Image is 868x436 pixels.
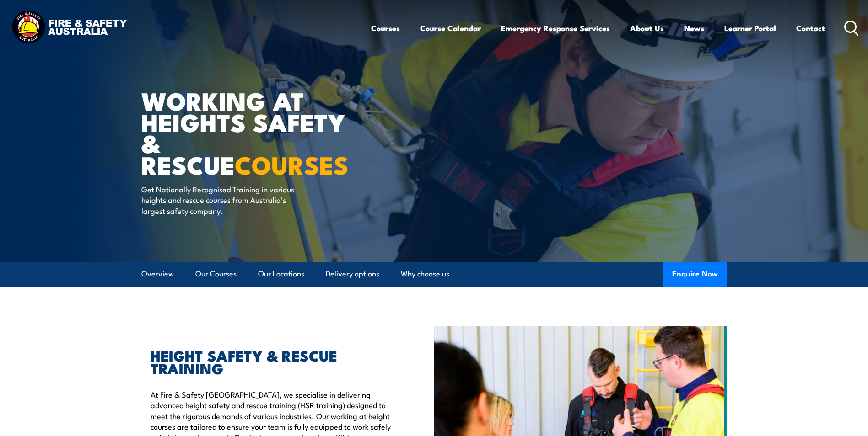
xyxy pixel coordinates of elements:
[326,262,379,286] a: Delivery options
[420,16,481,40] a: Course Calendar
[141,262,174,286] a: Overview
[235,145,349,183] strong: COURSES
[258,262,304,286] a: Our Locations
[141,184,308,216] p: Get Nationally Recognised Training in various heights and rescue courses from Australia’s largest...
[663,262,727,287] button: Enquire Now
[151,349,392,374] h2: HEIGHT SAFETY & RESCUE TRAINING
[401,262,449,286] a: Why choose us
[684,16,704,40] a: News
[141,90,367,175] h1: WORKING AT HEIGHTS SAFETY & RESCUE
[724,16,776,40] a: Learner Portal
[796,16,825,40] a: Contact
[195,262,237,286] a: Our Courses
[630,16,664,40] a: About Us
[371,16,400,40] a: Courses
[501,16,610,40] a: Emergency Response Services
